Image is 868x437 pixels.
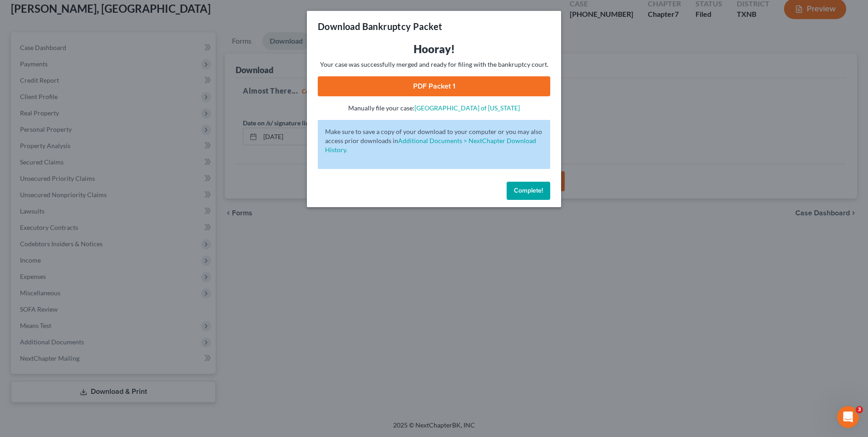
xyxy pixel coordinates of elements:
span: Complete! [514,187,543,194]
p: Your case was successfully merged and ready for filing with the bankruptcy court. [318,60,550,69]
a: [GEOGRAPHIC_DATA] of [US_STATE] [414,104,520,112]
iframe: Intercom live chat [837,406,859,428]
button: Complete! [507,182,550,200]
p: Make sure to save a copy of your download to your computer or you may also access prior downloads in [325,127,543,154]
h3: Download Bankruptcy Packet [318,20,442,33]
h3: Hooray! [318,42,550,56]
p: Manually file your case: [318,104,550,113]
span: 3 [856,406,863,413]
a: Additional Documents > NextChapter Download History. [325,137,536,154]
a: PDF Packet 1 [318,76,550,96]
